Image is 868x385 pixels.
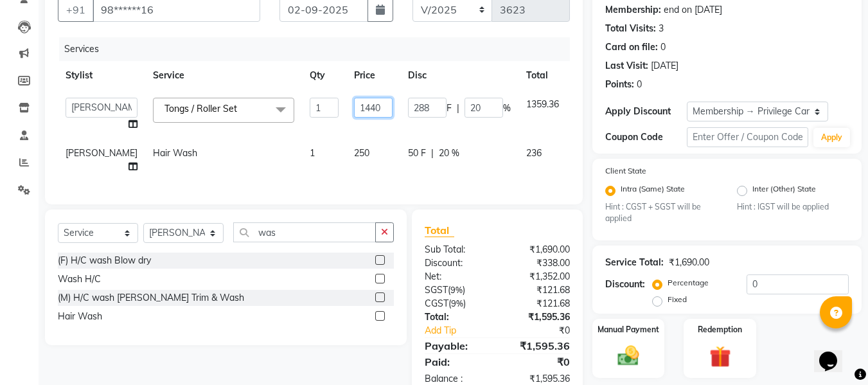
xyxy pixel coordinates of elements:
a: Add Tip [415,324,511,337]
th: Qty [302,61,346,90]
div: Services [59,37,580,61]
label: Intra (Same) State [621,183,685,199]
div: ₹1,595.36 [497,338,580,354]
span: 9% [450,285,463,295]
small: Hint : CGST + SGST will be applied [605,201,717,225]
div: Total Visits: [605,22,656,35]
span: F [447,102,452,115]
th: Disc [400,61,518,90]
div: ₹1,690.00 [497,243,580,256]
th: Stylist [58,61,145,90]
th: Action [567,61,609,90]
div: ( ) [415,297,497,310]
span: % [503,102,511,115]
img: _cash.svg [611,343,646,368]
span: | [431,147,434,160]
div: ₹121.68 [497,297,580,310]
a: x [237,103,243,114]
div: Discount: [415,256,497,270]
div: ₹1,690.00 [669,256,709,269]
span: Total [425,224,454,237]
th: Service [145,61,302,90]
label: Manual Payment [598,324,659,336]
div: ₹0 [511,324,580,337]
div: Membership: [605,3,661,17]
span: 20 % [439,147,459,160]
button: Apply [813,128,850,147]
div: Net: [415,270,497,283]
div: (M) H/C wash [PERSON_NAME] Trim & Wash [58,291,244,305]
div: (F) H/C wash Blow dry [58,254,151,267]
span: Hair Wash [153,147,197,159]
input: Enter Offer / Coupon Code [687,127,808,147]
span: 1 [310,147,315,159]
th: Total [518,61,567,90]
span: 50 F [408,147,426,160]
div: 3 [659,22,664,35]
span: 1359.36 [526,98,559,110]
img: _gift.svg [703,343,738,370]
label: Client State [605,165,646,177]
div: Card on file: [605,40,658,54]
input: Search or Scan [233,222,376,242]
span: Tongs / Roller Set [164,103,237,114]
div: ₹1,352.00 [497,270,580,283]
span: 9% [451,298,463,309]
span: [PERSON_NAME] [66,147,137,159]
label: Fixed [668,294,687,305]
small: Hint : IGST will be applied [737,201,849,213]
div: Wash H/C [58,273,101,286]
div: Apply Discount [605,105,686,118]
label: Percentage [668,277,709,289]
div: ₹338.00 [497,256,580,270]
div: ₹0 [497,354,580,370]
label: Redemption [698,324,742,336]
div: Payable: [415,338,497,354]
div: Total: [415,310,497,324]
div: [DATE] [651,59,678,73]
th: Price [346,61,400,90]
div: ₹121.68 [497,283,580,297]
div: Discount: [605,278,645,291]
div: Coupon Code [605,130,686,144]
div: ₹1,595.36 [497,310,580,324]
div: Paid: [415,354,497,370]
div: 0 [660,40,666,54]
span: | [457,102,459,115]
span: 250 [354,147,369,159]
span: SGST [425,284,448,296]
div: Sub Total: [415,243,497,256]
iframe: chat widget [814,334,855,372]
div: Last Visit: [605,59,648,73]
div: Points: [605,78,634,91]
div: ( ) [415,283,497,297]
div: end on [DATE] [664,3,722,17]
span: 236 [526,147,542,159]
div: Service Total: [605,256,664,269]
div: Hair Wash [58,310,102,323]
label: Inter (Other) State [752,183,816,199]
div: 0 [637,78,642,91]
span: CGST [425,298,448,309]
